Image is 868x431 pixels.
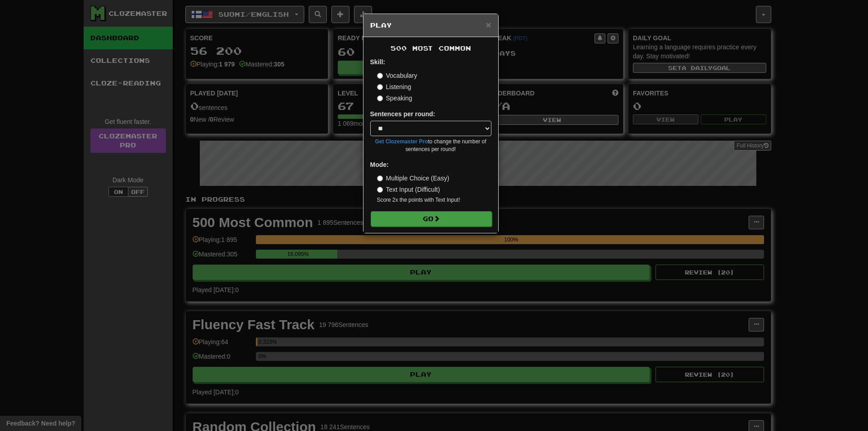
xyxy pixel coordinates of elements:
[370,58,385,66] strong: Skill:
[377,94,412,103] label: Speaking
[377,196,491,204] small: Score 2x the points with Text Input !
[377,95,383,101] input: Speaking
[377,185,440,194] label: Text Input (Difficult)
[370,161,389,168] strong: Mode:
[377,187,383,193] input: Text Input (Difficult)
[370,21,491,30] h5: Play
[377,84,383,90] input: Listening
[391,44,471,52] span: 500 Most Common
[371,211,492,227] button: Go
[377,71,417,80] label: Vocabulary
[370,138,491,153] small: to change the number of sentences per round!
[377,73,383,79] input: Vocabulary
[370,109,435,118] label: Sentences per round:
[377,174,449,183] label: Multiple Choice (Easy)
[486,20,491,29] button: Close
[486,19,491,30] span: ×
[377,175,383,181] input: Multiple Choice (Easy)
[375,138,428,145] a: Get Clozemaster Pro
[377,82,411,91] label: Listening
